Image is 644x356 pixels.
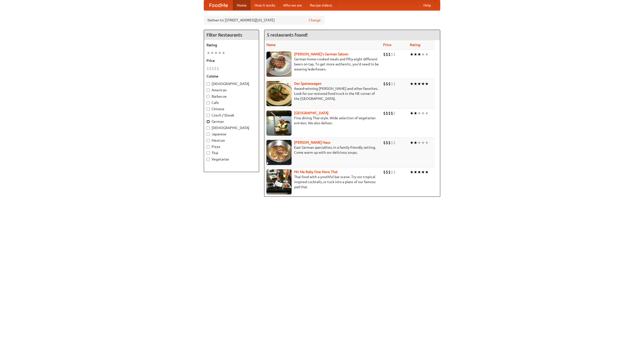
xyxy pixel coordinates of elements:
li: $ [209,66,212,71]
li: ★ [410,140,414,145]
a: Rating [410,43,420,47]
a: How it works [251,0,279,10]
label: Mexican [207,138,256,143]
li: $ [391,140,393,145]
a: Change [309,18,321,23]
a: Recipe videos [306,0,336,10]
img: speisewagen.jpg [266,81,292,106]
li: ★ [410,169,414,175]
input: American [207,89,210,92]
img: kohlhaus.jpg [266,140,292,165]
a: Home [233,0,251,10]
li: ★ [425,52,429,57]
input: Vegetarian [207,158,210,161]
p: East German specialties, in a family-friendly setting. Come warm up with our delicious soups. [266,145,379,155]
li: $ [388,169,391,175]
li: ★ [207,50,210,56]
li: $ [391,81,393,87]
label: Barbecue [207,94,256,99]
a: Who we are [279,0,306,10]
li: ★ [410,81,414,87]
label: Japanese [207,132,256,137]
label: [DEMOGRAPHIC_DATA] [207,81,256,86]
li: ★ [425,140,429,145]
input: Czech / Slovak [207,114,210,117]
label: Vegetarian [207,157,256,162]
img: babythai.jpg [266,169,292,194]
h5: Rating [207,43,256,48]
li: $ [388,140,391,145]
a: Help [419,0,435,10]
li: ★ [417,169,421,175]
div: Deliver to: [STREET_ADDRESS][US_STATE] [204,16,325,25]
input: Cafe [207,101,210,104]
li: $ [383,81,386,87]
li: $ [386,52,388,57]
li: $ [393,52,396,57]
img: esthers.jpg [266,52,292,77]
h5: Price [207,58,256,63]
input: Thai [207,151,210,155]
label: Chinese [207,106,256,111]
a: FoodMe [204,0,233,10]
a: [GEOGRAPHIC_DATA] [294,111,329,115]
label: Cafe [207,100,256,105]
h4: Filter Restaurants [204,30,259,40]
a: Hit Me Baby One More Thai [294,170,338,174]
li: $ [383,52,386,57]
label: American [207,88,256,93]
li: ★ [222,50,225,56]
p: Thai food with a youthful bar scene. Try our tropical inspired cocktails, or tuck into a plate of... [266,174,379,189]
li: $ [393,140,396,145]
li: $ [217,66,219,71]
li: ★ [410,52,414,57]
li: $ [386,110,388,116]
li: $ [388,110,391,116]
li: $ [212,66,214,71]
li: ★ [425,110,429,116]
li: ★ [414,169,417,175]
p: Fine dining Thai-style. Wide selection of vegetarian entrées. We also deliver. [266,115,379,126]
label: Czech / Slovak [207,113,256,118]
li: $ [391,110,393,116]
li: ★ [414,52,417,57]
a: Der Speisewagen [294,82,321,86]
li: ★ [421,169,425,175]
li: $ [388,52,391,57]
input: Japanese [207,133,210,136]
li: ★ [414,140,417,145]
li: $ [386,140,388,145]
li: ★ [210,50,214,56]
li: $ [207,66,209,71]
li: ★ [218,50,222,56]
li: $ [393,110,396,116]
input: Mexican [207,139,210,142]
li: $ [383,169,386,175]
li: ★ [410,110,414,116]
a: Name [266,43,276,47]
li: $ [393,169,396,175]
a: [PERSON_NAME]'s German Saloon [294,52,348,56]
p: Award-winning [PERSON_NAME] and other favorites. Look for our restored food truck in the NE corne... [266,86,379,101]
li: $ [391,52,393,57]
input: German [207,120,210,123]
input: [DEMOGRAPHIC_DATA] [207,82,210,86]
img: satay.jpg [266,110,292,136]
input: Barbecue [207,95,210,98]
p: German home-cooked meals and fifty-eight different beers on tap. To get more authentic, you'd nee... [266,57,379,72]
a: Price [383,43,391,47]
a: [PERSON_NAME] Haus [294,140,330,144]
li: ★ [421,81,425,87]
li: ★ [417,110,421,116]
li: $ [393,81,396,87]
li: $ [388,81,391,87]
li: ★ [421,110,425,116]
li: ★ [421,52,425,57]
label: [DEMOGRAPHIC_DATA] [207,125,256,130]
li: $ [386,169,388,175]
li: $ [383,110,386,116]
